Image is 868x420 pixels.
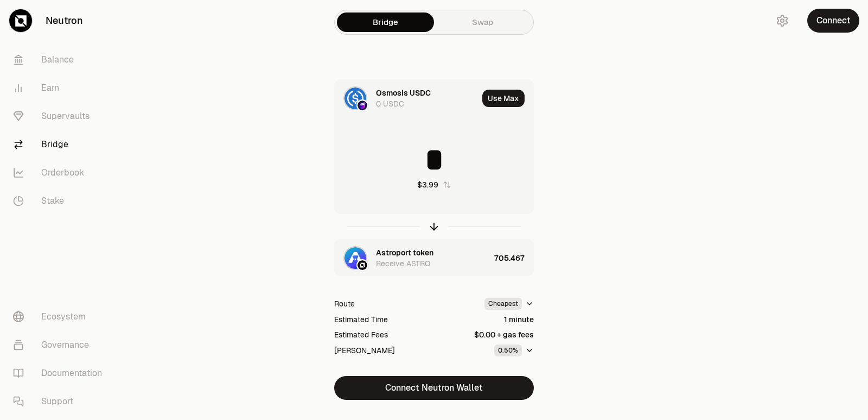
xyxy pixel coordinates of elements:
[807,9,859,33] button: Connect
[358,260,367,270] img: Neutron Logo
[334,329,388,340] div: Estimated Fees
[358,101,367,110] img: Osmosis Logo
[335,240,533,277] button: ASTRO LogoNeutron LogoAstroport tokenReceive ASTRO705.467
[494,240,533,277] div: 705.467
[344,247,366,269] img: ASTRO Logo
[4,331,117,359] a: Governance
[334,314,388,325] div: Estimated Time
[376,87,431,98] div: Osmosis USDC
[4,359,117,387] a: Documentation
[434,12,531,32] a: Swap
[344,87,366,109] img: USDC Logo
[484,298,534,310] button: Cheapest
[494,344,522,356] div: 0.50%
[337,12,434,32] a: Bridge
[334,345,395,356] div: [PERSON_NAME]
[417,179,438,190] div: $3.99
[376,258,430,269] div: Receive ASTRO
[417,179,451,190] button: $3.99
[376,98,404,109] div: 0 USDC
[4,159,117,187] a: Orderbook
[4,387,117,416] a: Support
[334,298,355,309] div: Route
[482,90,525,107] button: Use Max
[4,46,117,74] a: Balance
[335,240,490,277] div: ASTRO LogoNeutron LogoAstroport tokenReceive ASTRO
[4,74,117,102] a: Earn
[376,247,433,258] div: Astroport token
[474,329,534,340] div: $0.00 + gas fees
[494,344,534,356] button: 0.50%
[4,102,117,130] a: Supervaults
[484,298,522,310] div: Cheapest
[504,314,534,325] div: 1 minute
[4,130,117,159] a: Bridge
[334,376,534,400] button: Connect Neutron Wallet
[4,187,117,215] a: Stake
[4,303,117,331] a: Ecosystem
[335,80,478,117] div: USDC LogoOsmosis LogoOsmosis USDC0 USDC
